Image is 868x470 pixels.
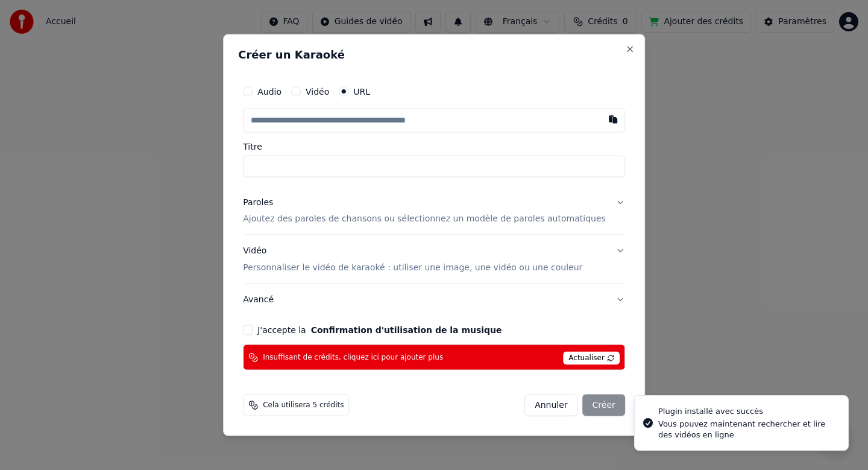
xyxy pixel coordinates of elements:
[257,326,502,334] label: J'accepte la
[238,49,630,60] h2: Créer un Karaoké
[243,235,625,284] button: VidéoPersonnaliser le vidéo de karaoké : utiliser une image, une vidéo ou une couleur
[311,326,502,334] button: J'accepte la
[243,213,606,225] p: Ajoutez des paroles de chansons ou sélectionnez un modèle de paroles automatiques
[243,262,582,274] p: Personnaliser le vidéo de karaoké : utiliser une image, une vidéo ou une couleur
[563,352,620,365] span: Actualiser
[306,87,329,95] label: Vidéo
[353,87,370,95] label: URL
[263,352,443,362] span: Insuffisant de crédits, cliquez ici pour ajouter plus
[243,196,273,208] div: Paroles
[243,142,625,150] label: Titre
[243,284,625,316] button: Avancé
[524,395,577,416] button: Annuler
[243,186,625,235] button: ParolesAjoutez des paroles de chansons ou sélectionnez un modèle de paroles automatiques
[263,401,344,410] span: Cela utilisera 5 crédits
[243,245,582,274] div: Vidéo
[257,87,281,95] label: Audio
